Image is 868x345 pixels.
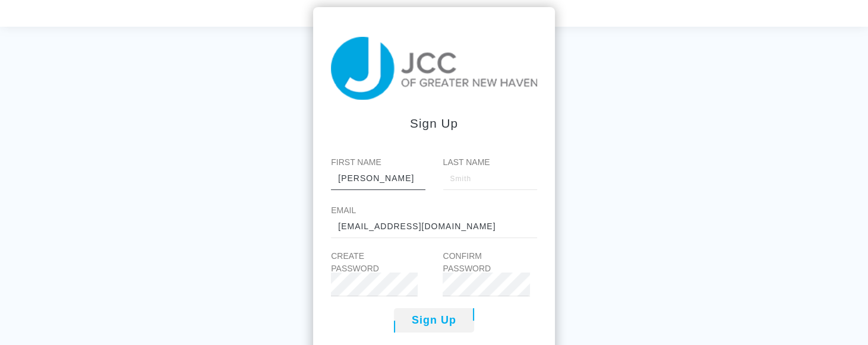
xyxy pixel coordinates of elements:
[331,114,537,132] div: Sign up
[331,156,425,169] label: First Name
[331,250,406,275] label: Create Password
[331,166,425,190] input: John
[443,156,537,169] label: Last Name
[331,37,537,100] img: taiji-logo.png
[443,250,518,275] label: Confirm Password
[9,2,859,17] p: Welcome to JCC Of [GEOGRAPHIC_DATA]
[331,204,537,217] label: Email
[443,166,537,190] input: Smith
[331,214,537,238] input: johnny@email.com
[394,308,474,333] button: Sign Up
